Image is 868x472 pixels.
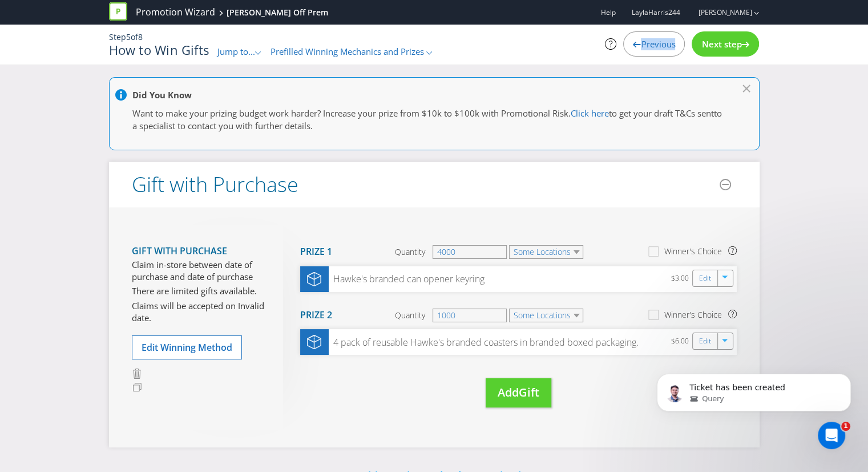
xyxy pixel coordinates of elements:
span: Edit Winning Method [142,341,232,354]
span: Previous [641,38,675,50]
span: 8 [138,31,143,42]
div: Hawke's branded can opener keyring [329,273,485,286]
span: of [131,31,138,42]
span: Quantity [395,310,425,321]
button: AddGift [486,378,551,407]
span: Step [109,31,126,42]
span: Quantity [395,246,425,258]
span: Gift [519,385,539,400]
span: 1 [841,422,850,431]
span: Want to make your prizing budget work harder? Increase your prize from $10k to $100k with Promoti... [132,107,571,119]
div: $6.00 [671,335,692,349]
div: Winner's Choice [664,246,722,257]
h4: Gift with Purchase [132,246,266,257]
span: Jump to... [217,46,255,57]
div: Winner's Choice [664,309,722,321]
iframe: Intercom notifications message [640,350,868,441]
p: Claims will be accepted on Invalid date. [132,300,266,325]
span: Next step [701,38,741,50]
a: Help [601,7,616,17]
a: Click here [571,107,609,119]
p: There are limited gifts available. [132,285,266,297]
button: Edit Winning Method [132,335,242,359]
h4: Prize 1 [300,247,332,257]
h2: Gift with Purchase [132,173,298,196]
h4: Prize 2 [300,310,332,321]
a: Promotion Wizard [136,6,215,19]
a: Edit [699,272,711,285]
div: [PERSON_NAME] Off Prem [227,7,328,18]
iframe: Intercom live chat [818,422,845,449]
a: Edit [699,335,711,348]
span: Prefilled Winning Mechanics and Prizes [271,46,424,57]
span: 5 [126,31,131,42]
h1: How to Win Gifts [109,43,209,57]
span: Add [498,385,519,400]
span: to get your draft T&Cs sentto a specialist to contact you with further details. [132,107,722,131]
span: LaylaHarris244 [632,7,680,17]
div: $3.00 [671,272,692,286]
p: Claim in-store between date of purchase and date of purchase [132,259,266,283]
div: 4 pack of reusable Hawke's branded coasters in branded boxed packaging. [329,336,639,349]
a: [PERSON_NAME] [687,7,752,17]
